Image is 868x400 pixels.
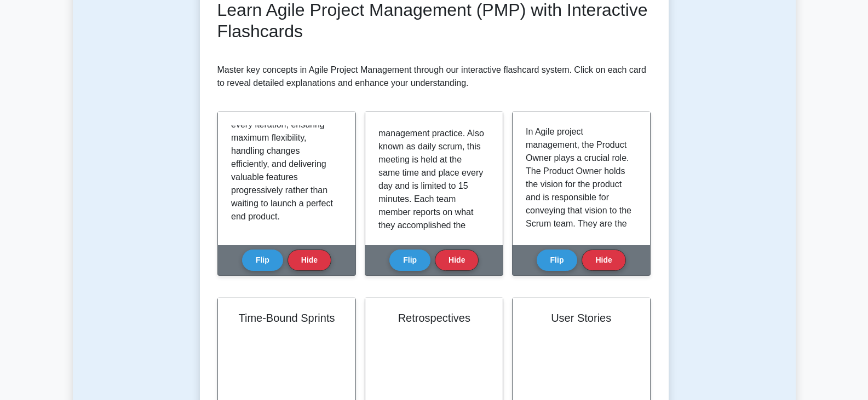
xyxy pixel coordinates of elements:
[537,250,578,271] button: Flip
[231,311,342,324] h2: Time-Bound Sprints
[242,250,283,271] button: Flip
[389,250,430,271] button: Flip
[526,311,637,324] h2: User Stories
[287,250,331,271] button: Hide
[582,250,626,271] button: Hide
[435,250,479,271] button: Hide
[217,63,651,90] p: Master key concepts in Agile Project Management through our interactive flashcard system. Click o...
[378,311,490,324] h2: Retrospectives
